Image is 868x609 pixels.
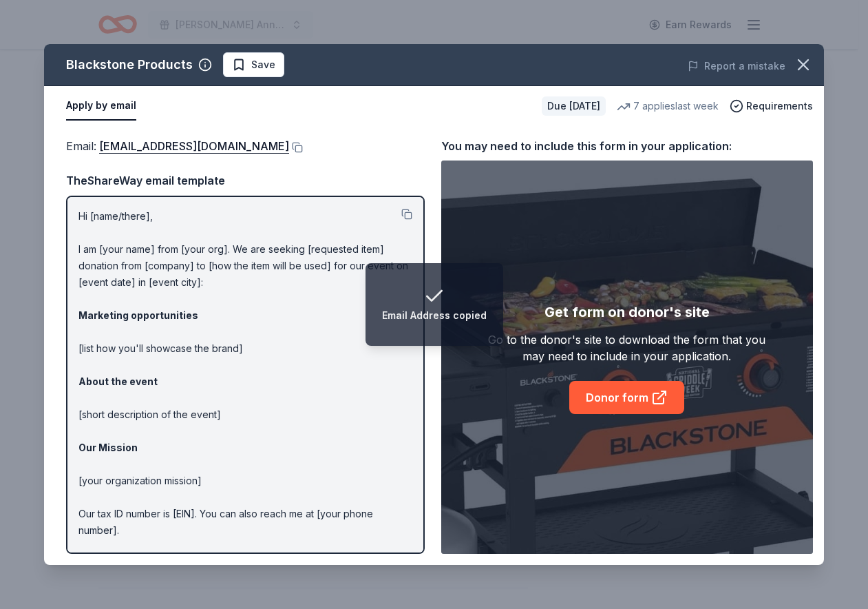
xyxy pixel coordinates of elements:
[251,56,275,73] span: Save
[78,442,138,453] strong: Our Mission
[66,139,289,153] span: Email :
[99,137,289,155] a: [EMAIL_ADDRESS][DOMAIN_NAME]
[66,54,193,76] div: Blackstone Products
[66,172,425,189] div: TheShareWay email template
[688,58,785,74] button: Report a mistake
[746,98,813,114] span: Requirements
[382,307,487,324] div: Email Address copied
[542,96,606,116] div: Due [DATE]
[223,52,284,77] button: Save
[730,98,813,114] button: Requirements
[66,92,136,121] button: Apply by email
[78,208,412,588] p: Hi [name/there], I am [your name] from [your org]. We are seeking [requested item] donation from ...
[544,301,710,323] div: Get form on donor's site
[441,137,813,155] div: You may need to include this form in your application:
[569,381,684,414] a: Donor form
[478,331,776,364] div: Go to the donor's site to download the form that you may need to include in your application.
[617,98,719,114] div: 7 applies last week
[78,375,158,387] strong: About the event
[78,309,198,321] strong: Marketing opportunities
